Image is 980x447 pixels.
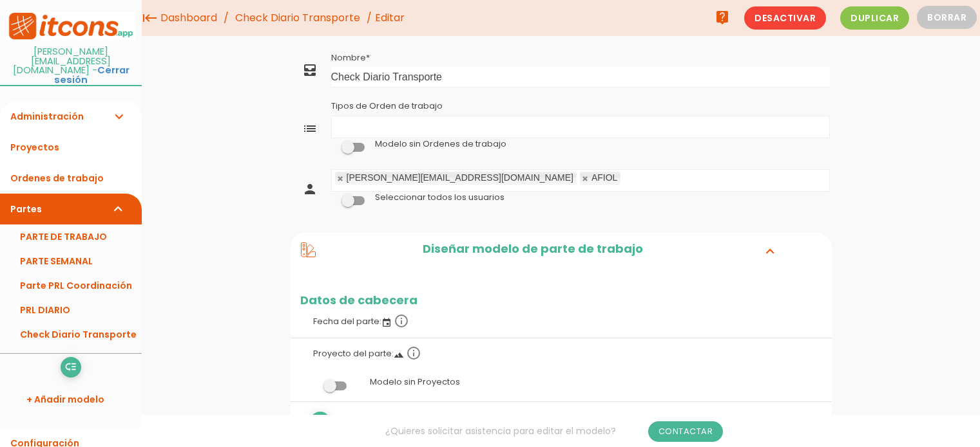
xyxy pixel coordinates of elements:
label: Tipos de Orden de trabajo [331,100,443,112]
i: person [302,181,318,197]
label: Modelo sin Ordenes de trabajo [375,138,506,150]
a: Cerrar sesión [54,64,130,86]
a: + Añadir modelo [6,384,135,415]
label: Proyecto del parte: [300,338,822,367]
i: expand_more [111,101,126,132]
div: ¿Quieres solicitar asistencia para editar el modelo? [142,415,966,447]
i: list [302,121,318,136]
label: Modelo sin Proyectos [300,370,822,394]
a: live_help [709,5,735,30]
span: Desactivar [744,6,826,30]
label: Nombre [331,52,370,64]
i: add [314,412,326,432]
a: low_priority [61,357,81,378]
button: Borrar [917,6,977,29]
label: Seleccionar todos los usuarios [375,192,504,203]
i: low_priority [64,357,77,378]
i: live_help [715,5,730,30]
div: [PERSON_NAME][EMAIL_ADDRESS][DOMAIN_NAME] [347,174,573,182]
img: itcons-logo [6,12,135,41]
span: Duplicar [840,6,909,30]
label: Fecha del parte: [300,306,822,334]
i: info_outline [406,345,421,361]
i: landscape [394,350,404,360]
i: all_inbox [302,62,318,78]
span: Editar [375,10,405,25]
h2: Diseñar modelo de parte de trabajo [316,242,749,259]
i: expand_more [111,194,126,224]
i: expand_more [760,242,780,259]
a: add [310,412,331,432]
h2: Datos de cabecera [291,294,832,307]
div: AFIOL [591,174,617,182]
a: Contactar [648,421,724,442]
i: event [381,318,392,328]
i: info_outline [394,313,409,329]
